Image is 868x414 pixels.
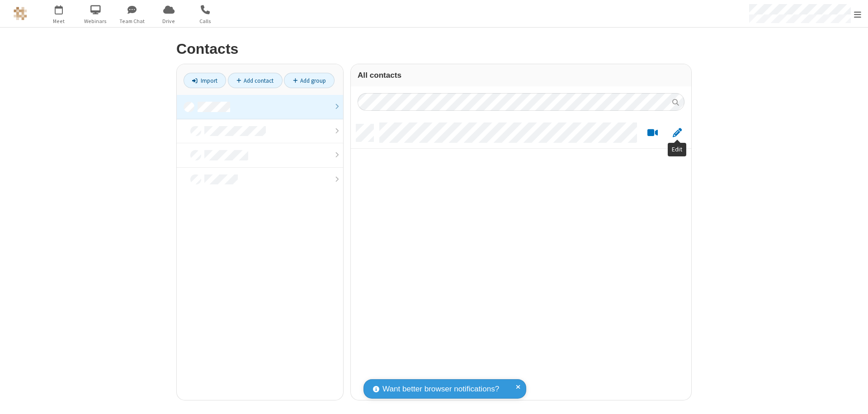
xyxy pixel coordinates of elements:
[228,73,283,88] a: Add contact
[189,17,222,25] span: Calls
[176,41,692,57] h2: Contacts
[284,73,335,88] a: Add group
[351,118,691,400] div: grid
[152,17,186,25] span: Drive
[14,7,27,20] img: QA Selenium DO NOT DELETE OR CHANGE
[382,383,499,395] span: Want better browser notifications?
[184,73,226,88] a: Import
[115,17,149,25] span: Team Chat
[845,390,861,408] iframe: Chat
[358,71,684,80] h3: All contacts
[644,127,661,139] button: Start a video meeting
[79,17,113,25] span: Webinars
[42,17,76,25] span: Meet
[668,127,686,139] button: Edit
